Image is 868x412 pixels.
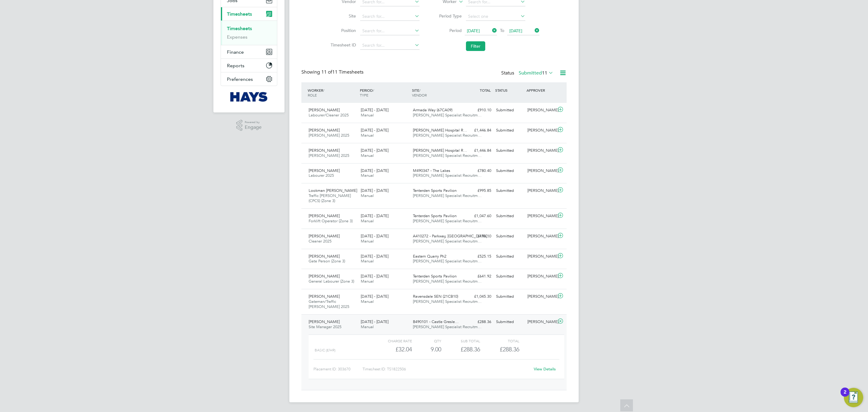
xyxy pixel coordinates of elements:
[309,233,340,239] span: [PERSON_NAME]
[361,148,388,153] span: [DATE] - [DATE]
[361,173,374,178] span: Manual
[361,133,374,138] span: Manual
[313,364,363,374] div: Placement ID: 303670
[321,69,363,75] span: 11 Timesheets
[309,153,349,158] span: [PERSON_NAME] 2025
[494,292,525,302] div: Submitted
[306,85,358,100] div: WORKER
[525,271,556,281] div: [PERSON_NAME]
[309,173,334,178] span: Labourer 2025
[413,133,482,138] span: [PERSON_NAME] Specialist Recruitm…
[462,105,494,115] div: £910.10
[466,12,525,21] input: Select one
[309,274,340,279] span: [PERSON_NAME]
[525,211,556,221] div: [PERSON_NAME]
[525,317,556,327] div: [PERSON_NAME]
[462,125,494,135] div: £1,446.84
[236,120,262,131] a: Powered byEngage
[844,392,846,400] div: 2
[462,231,494,241] div: £190.10
[519,70,553,76] label: Submitted
[498,27,506,34] span: To
[494,186,525,196] div: Submitted
[361,319,388,324] span: [DATE] - [DATE]
[227,76,253,82] span: Preferences
[480,337,519,344] div: Total
[462,271,494,281] div: £641.92
[361,113,374,118] span: Manual
[361,107,388,113] span: [DATE] - [DATE]
[413,193,482,198] span: [PERSON_NAME] Specialist Recruitm…
[321,69,332,75] span: 11 of
[501,69,555,78] div: Status
[373,337,412,344] div: Charge rate
[361,239,374,244] span: Manual
[309,254,340,259] span: [PERSON_NAME]
[441,337,480,344] div: Sub Total
[410,85,463,100] div: SITE
[329,28,356,33] label: Position
[534,366,556,372] a: View Details
[466,41,485,51] button: Filter
[467,28,480,33] span: [DATE]
[245,120,262,125] span: Powered by
[221,59,277,72] button: Reports
[494,146,525,156] div: Submitted
[494,317,525,327] div: Submitted
[221,45,277,59] button: Finance
[500,346,519,353] span: £288.36
[413,233,491,239] span: A410272 - Parkway, [GEOGRAPHIC_DATA]…
[221,21,277,45] div: Timesheets
[494,166,525,176] div: Submitted
[309,319,340,324] span: [PERSON_NAME]
[525,85,556,96] div: APPROVER
[462,292,494,302] div: £1,045.30
[413,299,482,304] span: [PERSON_NAME] Specialist Recruitm…
[361,274,388,279] span: [DATE] - [DATE]
[413,294,458,299] span: Ravensdale SEN (21CB10)
[413,254,446,259] span: Eastern Quarry Ph2
[309,213,340,218] span: [PERSON_NAME]
[494,85,525,96] div: STATUS
[494,231,525,241] div: Submitted
[494,271,525,281] div: Submitted
[844,388,863,407] button: Open Resource Center, 2 new notifications
[494,125,525,135] div: Submitted
[361,153,374,158] span: Manual
[413,239,482,244] span: [PERSON_NAME] Specialist Recruitm…
[361,324,374,329] span: Manual
[315,348,335,352] span: Basic (£/HR)
[413,274,457,279] span: Tenterden Sports Pavilion
[361,218,374,223] span: Manual
[245,125,262,130] span: Engage
[525,166,556,176] div: [PERSON_NAME]
[413,213,457,218] span: Tenterden Sports Pavilion
[309,294,340,299] span: [PERSON_NAME]
[309,128,340,133] span: [PERSON_NAME]
[361,213,388,218] span: [DATE] - [DATE]
[525,146,556,156] div: [PERSON_NAME]
[361,188,388,193] span: [DATE] - [DATE]
[525,292,556,302] div: [PERSON_NAME]
[525,252,556,261] div: [PERSON_NAME]
[309,193,351,203] span: Traffic [PERSON_NAME] (CPCS) (Zone 3)
[373,344,412,354] div: £32.04
[221,7,277,21] button: Timesheets
[413,218,482,223] span: [PERSON_NAME] Specialist Recruitm…
[525,186,556,196] div: [PERSON_NAME]
[309,113,349,118] span: Labourer/Cleaner 2025
[230,92,268,102] img: hays-logo-retina.png
[462,146,494,156] div: £1,446.84
[309,107,340,113] span: [PERSON_NAME]
[221,72,277,86] button: Preferences
[360,27,420,35] input: Search for...
[462,186,494,196] div: £995.85
[361,258,374,264] span: Manual
[494,252,525,261] div: Submitted
[462,166,494,176] div: £780.40
[361,168,388,173] span: [DATE] - [DATE]
[361,299,374,304] span: Manual
[227,26,252,31] a: Timesheets
[227,49,244,55] span: Finance
[361,294,388,299] span: [DATE] - [DATE]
